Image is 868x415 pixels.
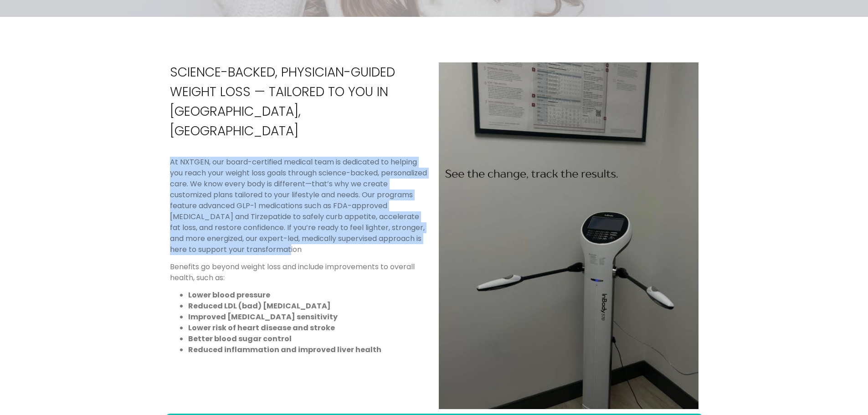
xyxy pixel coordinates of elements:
strong: Better blood sugar control [188,333,292,344]
strong: Reduced LDL (bad) [MEDICAL_DATA] [188,301,331,311]
b: Lower blood pressure [188,290,270,300]
p: Benefits go beyond weight loss and include improvements to overall health, such as: [170,261,430,283]
strong: Improved [MEDICAL_DATA] sensitivity [188,312,338,322]
strong: Reduced inflammation and improved liver health [188,344,381,355]
strong: Lower risk of heart disease and stroke [188,323,335,333]
p: Science-Backed, Physician-Guided Weight Loss — Tailored to You in [GEOGRAPHIC_DATA], [GEOGRAPHIC_... [170,62,430,141]
p: At NXTGEN, our board-certified medical team is dedicated to helping you reach your weight loss go... [170,157,430,255]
